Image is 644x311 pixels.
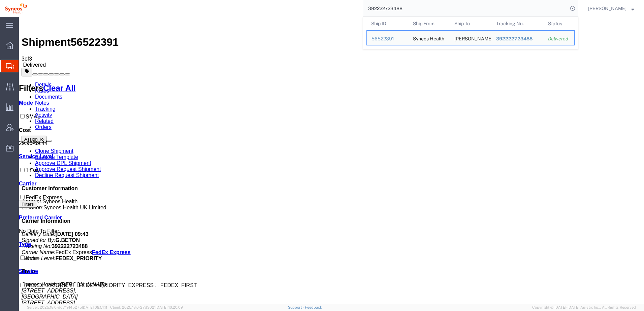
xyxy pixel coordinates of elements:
span: Delivered [4,45,27,51]
span: Melissa Gallo [588,5,626,12]
img: logo [5,3,27,13]
input: Rate [1,239,6,243]
span: 69.44 [15,124,29,129]
span: [DATE] 10:20:09 [156,305,183,309]
input: FEDEX_PRIORITY_EXPRESS [55,266,59,270]
p: Syneos Health UK Limited [3,182,622,194]
a: Clear All [24,67,57,76]
a: Support [288,305,305,309]
label: FEDEX_PRIORITY_EXPRESS [53,266,135,271]
input: FedEx Express [1,178,6,182]
input: FEDEX_FIRST [136,266,140,270]
h4: From [3,252,622,258]
iframe: FS Legacy Container [19,17,644,304]
input: FEDEX_PRIORITY [1,266,6,270]
th: Ship ID [366,17,408,30]
th: Status [543,17,575,30]
span: 3 [10,39,13,45]
span: 3 [3,39,6,45]
input: 1 Day [1,151,6,155]
input: Search for shipment number, reference number [363,0,568,16]
div: 392222723488 [496,35,539,42]
div: of [3,39,622,45]
div: 56522391 [372,35,404,42]
h4: Customer Information [3,169,622,175]
table: Search Results [366,17,578,49]
a: Feedback [305,305,322,309]
button: [PERSON_NAME] [588,4,635,12]
th: Tracking Nu. [491,17,544,30]
th: Ship To [450,17,491,30]
h4: Carrier Information [3,201,622,207]
span: [DATE] 09:51:11 [82,305,107,309]
div: Delivered [548,35,570,42]
span: Server: 2025.18.0-dd719145275 [27,305,107,309]
address: Syneos Health ([PERSON_NAME]) [STREET_ADDRESS], [GEOGRAPHIC_DATA] [STREET_ADDRESS] 07771636164 [P... [3,265,622,307]
label: FEDEX_FIRST [135,266,178,271]
input: SMAL [1,97,6,102]
span: Copyright © [DATE]-[DATE] Agistix Inc., All Rights Reserved [532,305,636,310]
span: Client: 2025.18.0-27d3021 [110,305,183,309]
span: 56522391 [52,19,100,31]
th: Ship From [408,17,450,30]
div: Syneos Health [413,31,444,45]
div: Gill Beton [454,31,487,45]
span: 392222723488 [496,36,533,41]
